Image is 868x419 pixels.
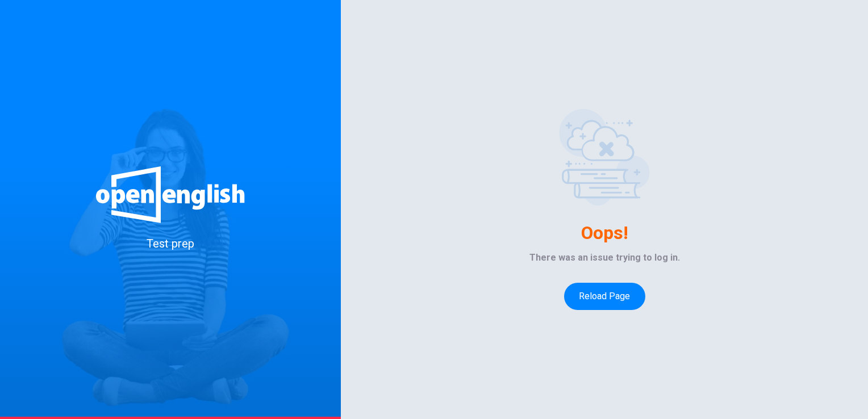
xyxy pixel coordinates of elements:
span: Test prep [147,237,194,250]
button: Reload page [564,283,645,310]
span: There was an issue trying to log in. [529,251,680,265]
img: logo [95,166,245,223]
h4: Oops! [581,224,628,242]
img: Empty [559,109,650,206]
